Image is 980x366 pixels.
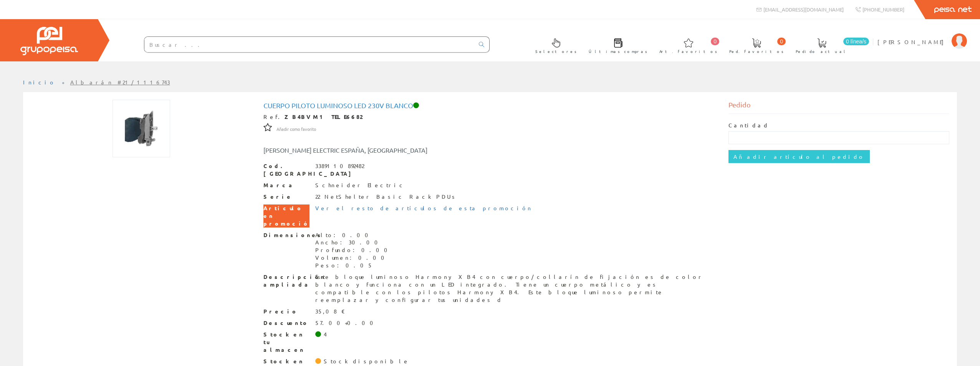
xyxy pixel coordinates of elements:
a: Selectores [528,32,581,58]
img: Grupo Peisa [20,27,78,55]
span: Ped. favoritos [729,48,784,55]
a: Últimas compras [581,32,651,58]
span: Stock en tu almacen [263,331,310,354]
div: 35,08 € [315,308,345,315]
div: Profundo: 0.00 [315,246,392,254]
div: Stock disponible [324,358,409,365]
span: Art. favoritos [659,48,717,55]
span: Selectores [535,48,577,55]
div: 4 [324,331,327,338]
div: Alto: 0.00 [315,231,392,239]
span: Últimas compras [589,48,647,55]
a: [PERSON_NAME] [877,32,967,39]
span: Pedido actual [796,48,848,55]
div: 22 NetShelter Basic Rack PDUs [315,193,457,201]
strong: ZB4BVM1 TELE6682 [285,113,362,120]
div: 57.00+0.00 [315,319,378,327]
div: Schneider Electric [315,181,406,189]
img: Foto artículo Cuerpo Piloto Luminoso Led 230v Blanco (150x150) [113,100,170,157]
span: 0 [711,38,719,45]
div: Volumen: 0.00 [315,254,392,262]
span: [PERSON_NAME] [877,38,948,46]
label: Cantidad [728,122,769,129]
input: Buscar ... [144,37,474,52]
div: Peso: 0.05 [315,262,392,269]
a: Albarán #21/1116743 [70,79,170,86]
span: Dimensiones [263,231,310,239]
span: 0 línea/s [843,38,869,45]
div: [PERSON_NAME] ELECTRIC ESPAÑA, [GEOGRAPHIC_DATA] [258,146,529,155]
span: Artículo en promoción [263,204,310,228]
div: Este bloque luminoso Harmony XB4 con cuerpo/collarín de fijación es de color blanco y funciona co... [315,273,717,304]
span: Cod. [GEOGRAPHIC_DATA] [263,162,310,178]
span: 0 [777,38,786,45]
span: Marca [263,181,310,189]
a: Ver el resto de artículos de esta promoción [315,204,532,211]
h1: Cuerpo Piloto Luminoso Led 230v Blanco [263,102,717,109]
a: Añadir como favorito [276,125,316,132]
span: Precio [263,308,310,315]
span: [PHONE_NUMBER] [862,6,904,13]
div: 3389110892482 [315,162,364,170]
span: [EMAIL_ADDRESS][DOMAIN_NAME] [763,6,844,13]
div: Ref. [263,113,717,121]
span: Añadir como favorito [276,126,316,132]
div: Ancho: 30.00 [315,239,392,246]
a: Inicio [23,79,56,86]
input: Añadir artículo al pedido [728,150,870,163]
span: Descripción ampliada [263,273,310,289]
span: Descuento [263,319,310,327]
span: Serie [263,193,310,201]
div: Pedido [728,100,950,114]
